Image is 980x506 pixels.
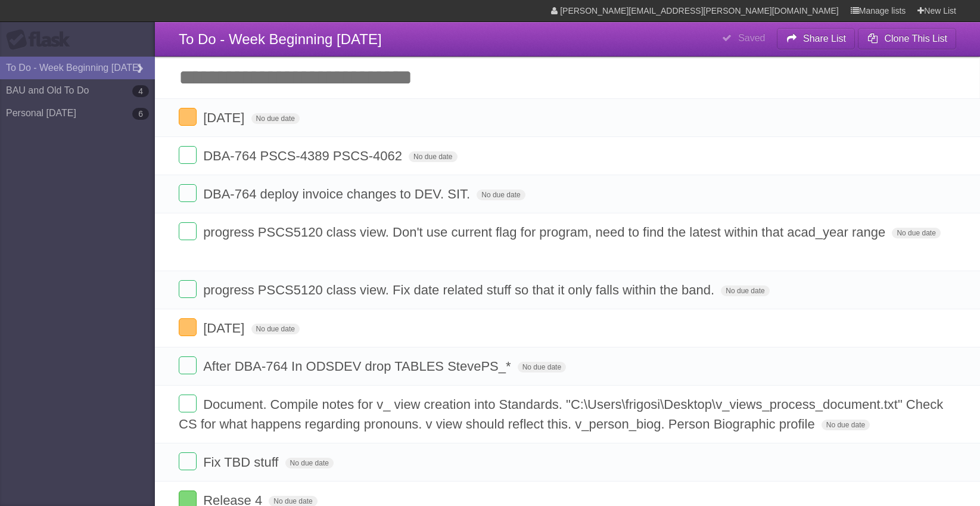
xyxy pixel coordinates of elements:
label: Done [179,452,197,470]
span: No due date [477,190,525,200]
span: To Do - Week Beginning [DATE] [179,31,382,47]
span: DBA-764 PSCS-4389 PSCS-4062 [203,148,405,163]
b: 4 [132,85,149,97]
span: No due date [409,151,457,162]
b: Clone This List [884,33,947,44]
b: Share List [803,33,846,44]
span: DBA-764 deploy invoice changes to DEV. SIT. [203,187,473,201]
span: No due date [285,458,334,468]
span: No due date [251,324,300,334]
button: Share List [777,28,855,49]
label: Done [179,146,197,164]
label: Done [179,222,197,240]
span: No due date [892,228,940,238]
b: Saved [738,33,765,43]
span: progress PSCS5120 class view. Don't use current flag for program, need to find the latest within ... [203,225,888,240]
label: Done [179,395,197,412]
div: Flask [6,29,77,51]
span: progress PSCS5120 class view. Fix date related stuff so that it only falls within the band. [203,283,717,297]
label: Done [179,318,197,336]
span: No due date [518,362,566,372]
label: Done [179,356,197,374]
label: Done [179,280,197,298]
span: [DATE] [203,321,247,336]
span: Document. Compile notes for v_ view creation into Standards. "C:\Users\frigosi\Desktop\v_views_pr... [179,397,943,432]
span: After DBA-764 In ODSDEV drop TABLES StevePS_* [203,359,514,374]
span: No due date [251,113,300,124]
span: No due date [721,285,769,296]
span: No due date [822,420,870,430]
b: 6 [132,108,149,120]
label: Done [179,108,197,126]
label: Done [179,184,197,202]
span: Fix TBD stuff [203,455,281,470]
span: [DATE] [203,110,247,125]
button: Clone This List [858,28,956,49]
